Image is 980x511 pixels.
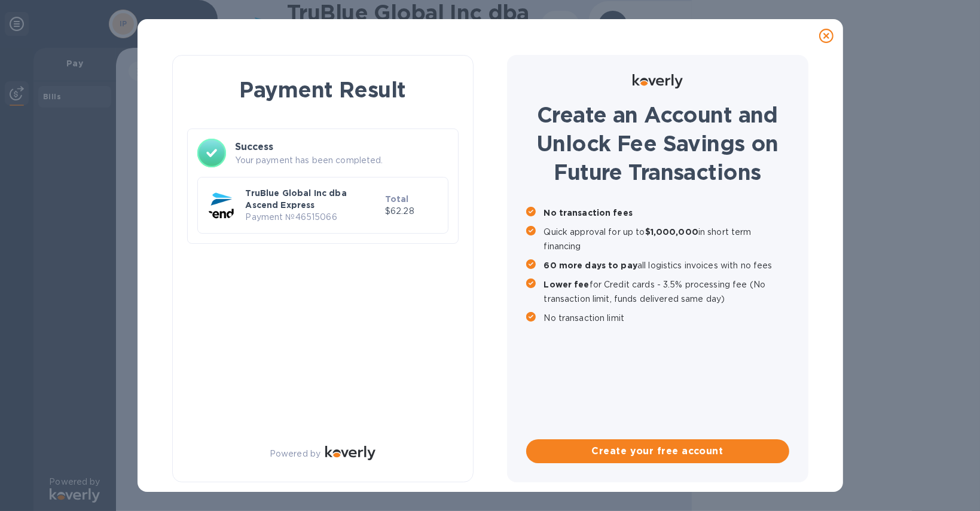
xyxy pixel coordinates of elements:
b: $1,000,000 [645,227,698,237]
p: Quick approval for up to in short term financing [544,225,789,253]
button: Create your free account [526,439,789,463]
img: Logo [633,74,683,88]
p: $62.28 [385,205,438,218]
p: Your payment has been completed. [236,154,448,167]
span: Create your free account [536,444,780,458]
p: all logistics invoices with no fees [544,258,789,273]
p: No transaction limit [544,311,789,325]
p: TruBlue Global Inc dba Ascend Express [246,187,380,211]
h3: Success [236,140,448,154]
p: Payment № 46515066 [246,211,380,224]
h1: Payment Result [192,75,454,105]
b: No transaction fees [544,208,633,218]
p: Powered by [270,448,320,460]
b: Lower fee [544,280,590,289]
b: 60 more days to pay [544,261,638,270]
b: Total [385,194,409,204]
p: for Credit cards - 3.5% processing fee (No transaction limit, funds delivered same day) [544,277,789,306]
img: Logo [325,446,375,460]
h1: Create an Account and Unlock Fee Savings on Future Transactions [526,100,789,186]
